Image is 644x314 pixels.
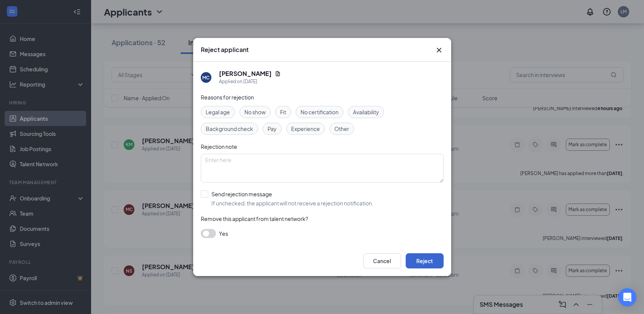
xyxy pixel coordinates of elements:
div: Applied on [DATE] [219,78,281,85]
div: Open Intercom Messenger [618,288,636,306]
span: No show [244,108,266,116]
span: Legal age [206,108,230,116]
span: Rejection note [201,143,237,150]
span: Yes [219,229,228,238]
span: Availability [353,108,379,116]
svg: Document [275,71,281,77]
span: Background check [206,125,253,133]
span: Fit [280,108,286,116]
h5: [PERSON_NAME] [219,69,272,78]
span: Remove this applicant from talent network? [201,215,308,222]
span: Other [334,125,349,133]
span: Experience [291,125,320,133]
span: Pay [268,125,277,133]
button: Cancel [363,253,401,268]
h3: Reject applicant [201,46,249,54]
svg: Cross [435,46,444,55]
span: Reasons for rejection [201,94,254,101]
button: Reject [406,253,444,268]
button: Close [435,46,444,55]
span: No certification [301,108,339,116]
div: MC [202,74,209,81]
